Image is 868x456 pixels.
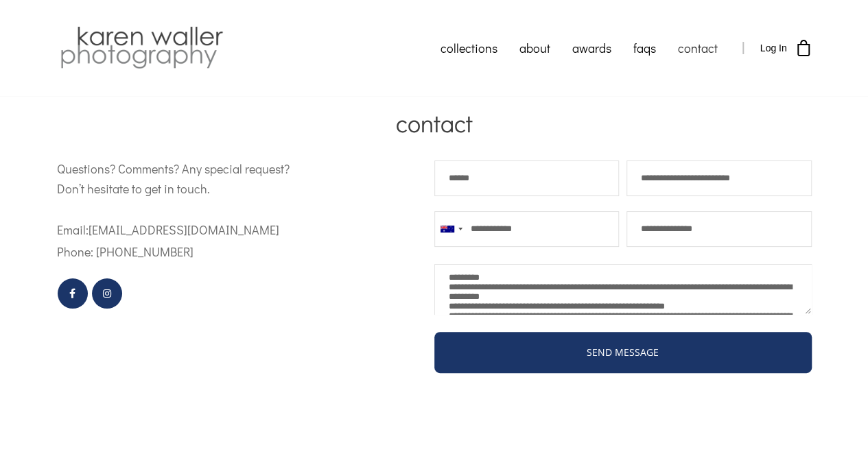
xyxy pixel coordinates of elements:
img: Karen Waller Photography [57,24,226,72]
a: awards [561,31,622,65]
a: about [508,31,561,65]
a: collections [430,31,508,65]
a: faqs [622,31,667,65]
button: Selected country [435,212,467,246]
span: contact [396,106,473,139]
span: Email: [EMAIL_ADDRESS][DOMAIN_NAME] [57,221,279,238]
span: Questions? Comments? Any special request? Don’t hesitate to get in touch. [57,160,290,197]
span: Log In [760,43,787,53]
span: Phone: [PHONE_NUMBER] [57,243,193,260]
a: SEND MESSAGE [434,332,812,374]
a: contact [667,31,729,65]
